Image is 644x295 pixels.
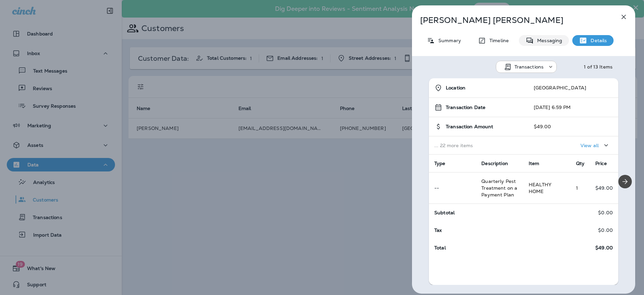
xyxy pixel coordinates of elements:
p: ... 22 more items [434,143,523,148]
span: Tax [434,227,442,233]
span: Qty [576,160,584,166]
span: Location [446,85,465,91]
p: Summary [435,38,461,43]
p: Messaging [534,38,562,43]
span: HEALTHY HOME [529,182,551,194]
span: Item [529,160,539,166]
span: Quarterly Pest Treatment on a Payment Plan [481,178,517,198]
p: $49.00 [595,185,613,191]
p: $0.00 [598,210,613,215]
span: 1 [576,185,578,191]
span: Transaction Amount [446,124,493,130]
p: $0.00 [598,227,613,233]
p: [PERSON_NAME] [PERSON_NAME] [420,16,605,25]
button: Next [618,175,632,188]
td: $49.00 [528,117,618,136]
p: View all [580,143,599,148]
p: Details [587,38,607,43]
span: Transaction Date [446,105,485,110]
span: Total [434,245,446,251]
button: View all [578,139,613,152]
span: Price [595,160,607,166]
span: $49.00 [595,245,613,251]
p: Transactions [514,64,544,70]
p: Timeline [486,38,509,43]
span: Description [481,160,508,166]
td: [GEOGRAPHIC_DATA] [528,78,618,98]
span: Subtotal [434,210,455,216]
div: 1 of 13 Items [584,64,613,70]
span: Type [434,160,445,166]
td: [DATE] 6:59 PM [528,98,618,117]
p: -- [434,185,470,191]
